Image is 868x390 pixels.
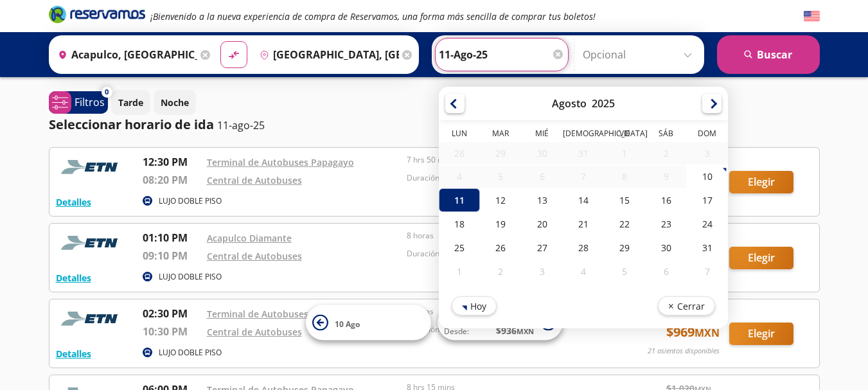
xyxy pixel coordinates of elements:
[335,318,360,329] span: 10 Ago
[143,230,200,245] p: 01:10 PM
[592,96,615,111] div: 2025
[480,236,521,260] div: 26-Ago-25
[695,326,720,340] small: MXN
[161,96,189,109] p: Noche
[648,346,720,357] p: 21 asientos disponibles
[686,128,727,142] th: Domingo
[480,128,521,142] th: Martes
[729,323,793,345] button: Elegir
[452,296,497,315] button: Hoy
[604,236,645,260] div: 29-Ago-25
[111,90,150,115] button: Tarde
[645,142,686,164] div: 02-Ago-25
[154,90,196,115] button: Noche
[645,128,686,142] th: Sábado
[439,188,480,212] div: 11-Ago-25
[521,128,562,142] th: Miércoles
[645,165,686,188] div: 09-Ago-25
[56,230,127,256] img: RESERVAMOS
[645,212,686,236] div: 23-Ago-25
[583,39,698,71] input: Opcional
[521,236,562,260] div: 27-Ago-25
[407,172,601,184] p: Duración
[686,164,727,188] div: 10-Ago-25
[480,212,521,236] div: 19-Ago-25
[521,260,562,283] div: 03-Sep-25
[480,142,521,164] div: 29-Jul-25
[439,236,480,260] div: 25-Ago-25
[143,248,200,263] p: 09:10 PM
[207,232,292,244] a: Acapulco Diamante
[207,250,302,262] a: Central de Autobuses
[562,260,603,283] div: 04-Sep-25
[56,154,127,180] img: RESERVAMOS
[686,188,727,212] div: 17-Ago-25
[49,91,108,114] button: 0Filtros
[444,326,469,337] span: Desde:
[439,128,480,142] th: Lunes
[207,156,354,168] a: Terminal de Autobuses Papagayo
[496,324,534,337] span: $ 936
[562,128,603,142] th: Jueves
[604,188,645,212] div: 15-Ago-25
[143,306,200,321] p: 02:30 PM
[254,39,399,71] input: Buscar Destino
[552,96,587,111] div: Agosto
[645,188,686,212] div: 16-Ago-25
[56,195,91,209] button: Detalles
[562,212,603,236] div: 21-Ago-25
[717,35,820,74] button: Buscar
[439,142,480,164] div: 28-Jul-25
[438,305,563,341] button: 12 AgoDesde:$936MXN
[53,39,197,71] input: Buscar Origen
[407,230,601,242] p: 8 horas
[804,8,820,24] button: English
[207,308,354,320] a: Terminal de Autobuses Papagayo
[666,323,720,342] span: $ 969
[439,260,480,283] div: 01-Sep-25
[562,188,603,212] div: 14-Ago-25
[604,165,645,188] div: 08-Ago-25
[207,174,302,186] a: Central de Autobuses
[56,347,91,360] button: Detalles
[480,165,521,188] div: 05-Ago-25
[56,271,91,285] button: Detalles
[521,188,562,212] div: 13-Ago-25
[645,236,686,260] div: 30-Ago-25
[105,87,109,98] span: 0
[686,260,727,283] div: 07-Sep-25
[118,96,143,109] p: Tarde
[729,171,793,193] button: Elegir
[521,212,562,236] div: 20-Ago-25
[439,212,480,236] div: 18-Ago-25
[657,296,714,315] button: Cerrar
[75,94,105,110] p: Filtros
[480,260,521,283] div: 02-Sep-25
[159,347,222,359] p: LUJO DOBLE PISO
[521,142,562,164] div: 30-Jul-25
[562,236,603,260] div: 28-Ago-25
[645,260,686,283] div: 06-Sep-25
[686,142,727,164] div: 03-Ago-25
[480,188,521,212] div: 12-Ago-25
[306,305,431,341] button: 10 Ago
[686,236,727,260] div: 31-Ago-25
[143,324,200,339] p: 10:30 PM
[604,142,645,164] div: 01-Ago-25
[407,154,601,166] p: 7 hrs 50 mins
[56,306,127,332] img: RESERVAMOS
[729,247,793,269] button: Elegir
[604,260,645,283] div: 05-Sep-25
[562,165,603,188] div: 07-Ago-25
[159,271,222,283] p: LUJO DOBLE PISO
[604,128,645,142] th: Viernes
[439,39,565,71] input: Elegir Fecha
[159,195,222,207] p: LUJO DOBLE PISO
[150,10,596,22] em: ¡Bienvenido a la nueva experiencia de compra de Reservamos, una forma más sencilla de comprar tus...
[562,142,603,164] div: 31-Jul-25
[217,118,265,133] p: 11-ago-25
[49,4,145,28] a: Brand Logo
[49,4,145,24] i: Brand Logo
[604,212,645,236] div: 22-Ago-25
[49,115,214,134] p: Seleccionar horario de ida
